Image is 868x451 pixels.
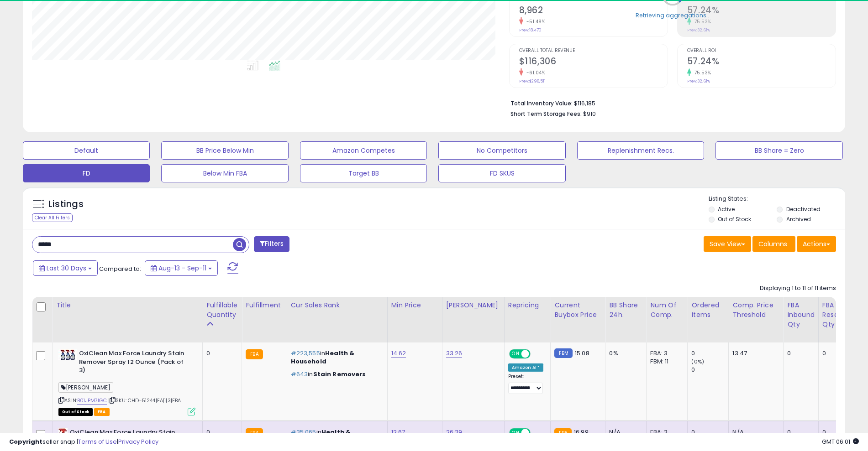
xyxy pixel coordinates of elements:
div: 0 [691,349,728,358]
a: Terms of Use [78,437,117,446]
div: Cur Sales Rank [291,301,384,310]
span: All listings that are currently out of stock and unavailable for purchase on Amazon [58,408,93,416]
div: seller snap | | [9,438,158,446]
div: Displaying 1 to 11 of 11 items [760,284,836,293]
span: FBA [94,408,110,416]
div: Fulfillable Quantity [206,301,238,320]
div: ASIN: [58,349,195,415]
div: Comp. Price Threshold [732,301,779,320]
div: [PERSON_NAME] [446,301,500,310]
div: Min Price [391,301,438,310]
small: FBA [246,349,263,359]
div: FBA inbound Qty [787,301,815,329]
span: Columns [758,239,787,249]
span: [PERSON_NAME] [58,382,113,393]
button: Aug-13 - Sep-11 [145,260,218,276]
button: FD [23,164,150,182]
div: Amazon AI * [508,363,544,372]
a: Privacy Policy [118,437,158,446]
button: FD SKUS [438,164,565,182]
span: OFF [529,350,543,358]
p: Listing States: [709,195,845,203]
div: Num of Comp. [650,301,684,320]
span: Health & Household [291,349,355,366]
span: #223,555 [291,349,320,358]
div: 0 [691,366,728,374]
label: Deactivated [786,205,821,213]
button: Filters [254,236,289,252]
span: | SKU: CHD-51244|EA|1|3|FBA [108,397,181,404]
div: Preset: [508,373,544,394]
div: Ordered Items [691,301,725,320]
p: in [291,349,380,366]
span: #643 [291,370,308,378]
button: BB Price Below Min [161,141,288,160]
button: Last 30 Days [33,260,98,276]
a: 33.26 [446,349,463,358]
span: 2025-10-13 06:01 GMT [822,437,859,446]
div: FBA: 3 [650,349,680,358]
button: Replenishment Recs. [577,141,704,160]
a: B01JPM7IGC [77,397,107,404]
p: in [291,370,380,378]
div: 0 [206,349,235,358]
div: Retrieving aggregations.. [636,11,709,19]
button: Save View [704,236,751,252]
label: Out of Stock [718,215,751,223]
div: 13.47 [732,349,776,358]
span: Stain Removers [313,370,366,378]
button: Amazon Competes [300,141,427,160]
button: Below Min FBA [161,164,288,182]
span: Last 30 Days [47,264,86,273]
small: (0%) [691,358,704,365]
div: FBA Reserved Qty [822,301,853,329]
img: 51gz8dElihL._SL40_.jpg [58,349,77,360]
strong: Copyright [9,437,42,446]
div: FBM: 11 [650,358,680,366]
button: No Competitors [438,141,565,160]
div: Current Buybox Price [554,301,601,320]
label: Archived [786,215,811,223]
div: 0 [787,349,811,358]
button: Target BB [300,164,427,182]
h5: Listings [48,198,84,211]
div: BB Share 24h. [609,301,642,320]
b: OxiClean Max Force Laundry Stain Remover Spray 12 Ounce (Pack of 3) [79,349,190,377]
button: Default [23,141,150,160]
span: Aug-13 - Sep-11 [158,264,206,273]
div: Repricing [508,301,547,310]
div: 0 [822,349,850,358]
label: Active [718,205,735,213]
small: FBM [554,348,572,358]
button: Columns [752,236,795,252]
button: Actions [797,236,836,252]
div: Fulfillment [246,301,283,310]
span: 15.08 [575,349,589,358]
span: ON [510,350,521,358]
a: 14.62 [391,349,406,358]
div: Title [56,301,199,310]
div: 0% [609,349,639,358]
button: BB Share = Zero [715,141,842,160]
span: Compared to: [99,264,141,273]
div: Clear All Filters [32,213,73,222]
